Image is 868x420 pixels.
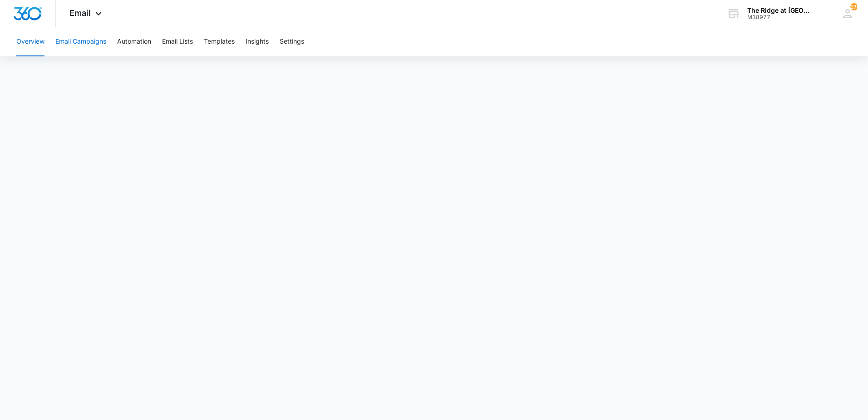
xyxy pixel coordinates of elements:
[55,27,106,56] button: Email Campaigns
[747,14,814,20] div: account id
[280,27,304,56] button: Settings
[850,3,858,10] span: 170
[117,27,151,56] button: Automation
[246,27,269,56] button: Insights
[162,27,193,56] button: Email Lists
[747,7,814,14] div: account name
[16,27,44,56] button: Overview
[69,8,91,18] span: Email
[850,3,858,10] div: notifications count
[204,27,235,56] button: Templates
